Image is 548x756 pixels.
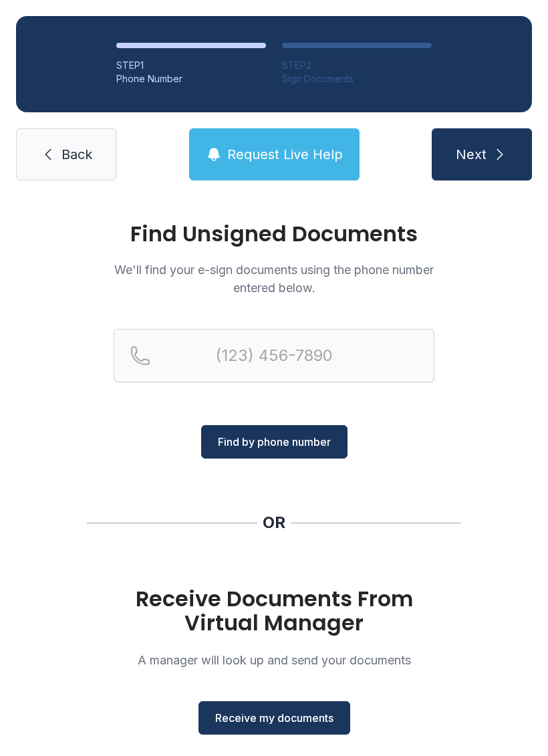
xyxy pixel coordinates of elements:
[114,261,434,297] p: We'll find your e-sign documents using the phone number entered below.
[114,329,434,382] input: Reservation phone number
[116,72,266,86] div: Phone Number
[61,145,92,164] span: Back
[282,72,432,86] div: Sign Documents
[456,145,487,164] span: Next
[114,587,434,635] h1: Receive Documents From Virtual Manager
[218,434,331,450] span: Find by phone number
[215,710,333,726] span: Receive my documents
[227,145,343,164] span: Request Live Help
[282,59,432,72] div: STEP 2
[114,651,434,669] p: A manager will look up and send your documents
[263,512,285,533] div: OR
[114,223,434,245] h1: Find Unsigned Documents
[116,59,266,72] div: STEP 1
